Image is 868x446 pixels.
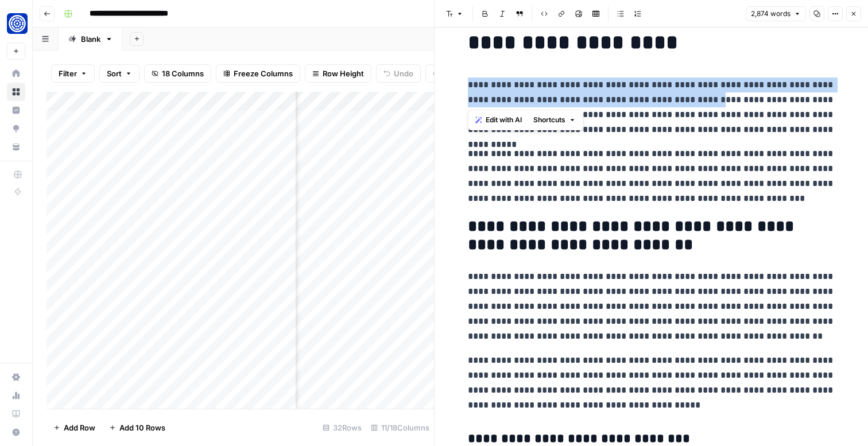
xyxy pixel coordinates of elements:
[471,113,526,127] button: Edit with AI
[323,68,364,79] span: Row Height
[318,418,366,437] div: 32 Rows
[376,64,421,83] button: Undo
[144,64,211,83] button: 18 Columns
[81,33,100,45] div: Blank
[7,138,25,156] a: Your Data
[305,64,371,83] button: Row Height
[99,64,139,83] button: Sort
[366,418,434,437] div: 11/18 Columns
[216,64,300,83] button: Freeze Columns
[234,68,293,79] span: Freeze Columns
[7,9,25,38] button: Workspace: Fundwell
[107,68,122,79] span: Sort
[751,9,790,19] span: 2,874 words
[119,422,165,433] span: Add 10 Rows
[59,28,123,51] a: Blank
[746,6,806,21] button: 2,874 words
[162,68,204,79] span: 18 Columns
[394,68,413,79] span: Undo
[533,115,565,125] span: Shortcuts
[7,423,25,441] button: Help + Support
[7,101,25,119] a: Insights
[102,418,172,437] button: Add 10 Rows
[7,64,25,83] a: Home
[7,83,25,101] a: Browse
[46,418,102,437] button: Add Row
[7,119,25,138] a: Opportunities
[59,68,77,79] span: Filter
[7,405,25,423] a: Learning Hub
[51,64,95,83] button: Filter
[7,386,25,405] a: Usage
[529,113,580,127] button: Shortcuts
[486,115,522,125] span: Edit with AI
[7,368,25,386] a: Settings
[64,422,95,433] span: Add Row
[7,13,28,34] img: Fundwell Logo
